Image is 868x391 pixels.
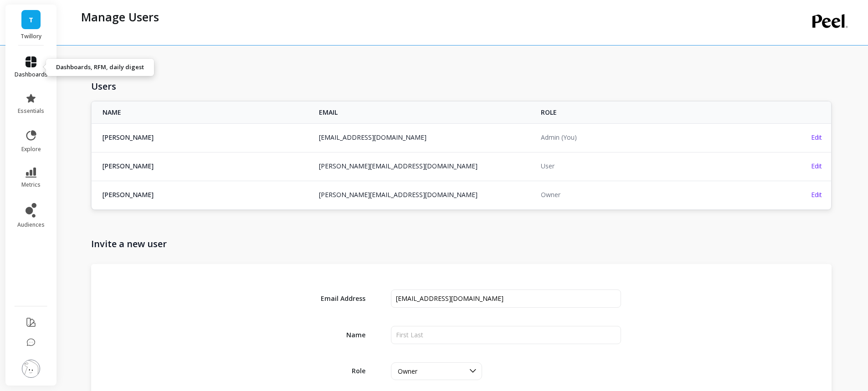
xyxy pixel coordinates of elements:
img: profile picture [22,360,40,378]
td: Admin (You) [535,123,757,151]
input: First Last [391,326,621,344]
span: T [29,15,33,25]
span: Edit [811,162,822,170]
span: Email Address [302,294,365,303]
a: [PERSON_NAME][EMAIL_ADDRESS][DOMAIN_NAME] [319,162,478,170]
p: Twillory [15,33,48,40]
span: Edit [811,190,822,199]
span: explore [21,146,41,153]
span: Role [302,366,365,376]
span: [PERSON_NAME] [103,133,308,142]
h1: Users [91,80,832,93]
th: NAME [92,102,313,123]
span: audiences [17,221,45,229]
span: [PERSON_NAME] [103,162,308,171]
a: [PERSON_NAME][EMAIL_ADDRESS][DOMAIN_NAME] [319,190,478,199]
th: EMAIL [313,102,535,123]
h1: Invite a new user [91,238,832,250]
span: Edit [811,133,822,142]
p: Manage Users [81,9,159,25]
span: Owner [398,367,417,376]
span: dashboards [15,71,48,78]
th: ROLE [535,102,757,123]
span: [PERSON_NAME] [103,190,308,199]
span: Name [302,330,365,340]
span: metrics [21,181,41,188]
span: essentials [18,107,44,115]
td: User [535,152,757,180]
input: name@example.com [391,289,621,308]
a: [EMAIL_ADDRESS][DOMAIN_NAME] [319,133,426,142]
td: Owner [535,181,757,208]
